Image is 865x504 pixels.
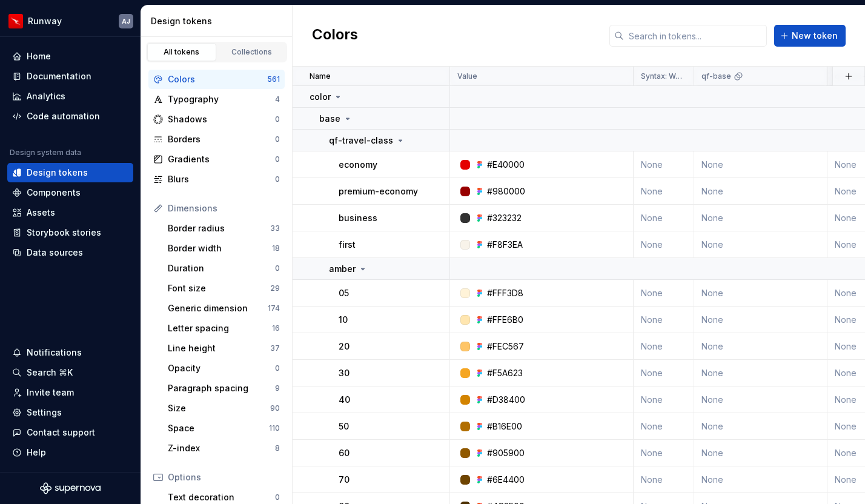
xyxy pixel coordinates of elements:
div: Storybook stories [27,227,101,239]
a: Settings [7,403,133,422]
svg: Supernova Logo [40,482,101,494]
td: None [634,413,694,440]
td: None [634,333,694,360]
div: 0 [275,154,280,164]
a: Opacity0 [163,359,285,378]
div: 110 [269,423,280,433]
button: Help [7,443,133,462]
div: 90 [270,403,280,413]
div: Invite team [27,386,74,399]
div: Settings [27,406,62,419]
div: Design system data [10,148,81,157]
a: Duration0 [163,259,285,278]
div: Collections [222,47,282,57]
a: Border width18 [163,239,285,258]
div: #980000 [487,185,525,197]
td: None [694,440,827,466]
div: Assets [27,207,55,219]
td: None [694,151,827,178]
td: None [634,231,694,258]
div: Generic dimension [168,302,268,314]
a: Data sources [7,243,133,262]
div: Typography [168,93,275,105]
a: Border radius33 [163,219,285,238]
td: None [694,231,827,258]
div: #D38400 [487,394,525,406]
td: None [634,205,694,231]
p: 60 [339,447,350,459]
div: Borders [168,133,275,145]
td: None [694,466,827,493]
div: Colors [168,73,267,85]
div: Line height [168,342,270,354]
div: #FEC567 [487,340,524,353]
div: 29 [270,283,280,293]
div: #F8F3EA [487,239,523,251]
div: #905900 [487,447,525,459]
div: Paragraph spacing [168,382,275,394]
a: Code automation [7,107,133,126]
a: Colors561 [148,70,285,89]
p: business [339,212,377,224]
div: 33 [270,224,280,233]
div: 0 [275,363,280,373]
p: 70 [339,474,350,486]
p: color [310,91,331,103]
div: Contact support [27,426,95,439]
span: New token [792,30,838,42]
div: Border width [168,242,272,254]
div: Size [168,402,270,414]
td: None [634,386,694,413]
div: #E40000 [487,159,525,171]
p: base [319,113,340,125]
div: Runway [28,15,62,27]
button: RunwayAJ [2,8,138,34]
p: Value [457,71,477,81]
td: None [634,178,694,205]
p: 20 [339,340,350,353]
div: Components [27,187,81,199]
div: Code automation [27,110,100,122]
p: Syntax: Web [641,71,684,81]
p: economy [339,159,377,171]
div: Blurs [168,173,275,185]
div: Shadows [168,113,275,125]
td: None [634,151,694,178]
a: Size90 [163,399,285,418]
p: 05 [339,287,349,299]
td: None [694,280,827,307]
div: 0 [275,174,280,184]
td: None [634,307,694,333]
a: Gradients0 [148,150,285,169]
div: 4 [275,94,280,104]
p: amber [329,263,356,275]
a: Paragraph spacing9 [163,379,285,398]
div: Space [168,422,269,434]
div: Z-index [168,442,275,454]
td: None [694,386,827,413]
a: Letter spacing16 [163,319,285,338]
a: Home [7,47,133,66]
img: 6b187050-a3ed-48aa-8485-808e17fcee26.png [8,14,23,28]
button: Search ⌘K [7,363,133,382]
div: 9 [275,383,280,393]
p: qf-travel-class [329,134,393,147]
div: 37 [270,343,280,353]
div: Home [27,50,51,62]
div: 561 [267,75,280,84]
div: Help [27,446,46,459]
div: 18 [272,244,280,253]
div: 16 [272,323,280,333]
p: Name [310,71,331,81]
h2: Colors [312,25,358,47]
div: #B16E00 [487,420,522,433]
a: Analytics [7,87,133,106]
td: None [634,440,694,466]
p: 50 [339,420,349,433]
a: Z-index8 [163,439,285,458]
p: 10 [339,314,348,326]
div: Opacity [168,362,275,374]
div: Options [168,471,280,483]
button: Contact support [7,423,133,442]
